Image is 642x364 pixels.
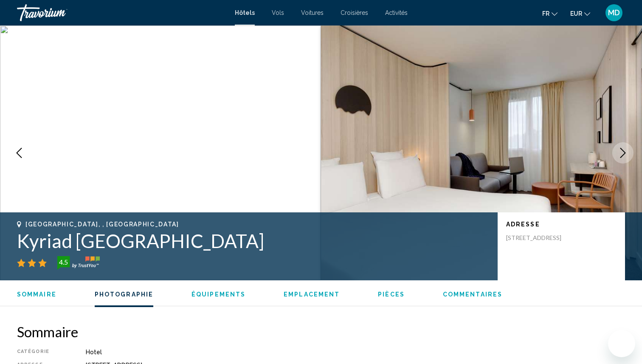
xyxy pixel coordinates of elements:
button: Change language [542,7,558,20]
h2: Sommaire [17,323,625,340]
span: fr [542,10,549,17]
a: Hôtels [235,9,255,16]
button: User Menu [603,4,625,22]
img: trustyou-badge-hor.svg [57,256,100,270]
button: Previous image [8,142,30,164]
div: 4.5 [55,257,72,267]
p: Adresse [506,221,617,228]
button: Commentaires [443,291,502,298]
a: Voitures [301,9,324,16]
button: Change currency [570,7,590,20]
button: Sommaire [17,291,56,298]
div: Hotel [86,349,625,356]
iframe: Bouton de lancement de la fenêtre de messagerie [608,330,635,357]
h1: Kyriad [GEOGRAPHIC_DATA] [17,230,489,252]
a: Activités [385,9,408,16]
a: Travorium [17,4,226,21]
span: EUR [570,10,582,17]
a: Vols [272,9,284,16]
div: Catégorie [17,349,65,356]
p: [STREET_ADDRESS] [506,234,574,242]
button: Pièces [378,291,405,298]
span: MD [608,8,620,17]
button: Photographie [95,291,153,298]
span: [GEOGRAPHIC_DATA], , [GEOGRAPHIC_DATA] [25,221,179,228]
a: Croisières [341,9,368,16]
button: Emplacement [284,291,340,298]
button: Next image [612,142,634,164]
button: Équipements [191,291,245,298]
